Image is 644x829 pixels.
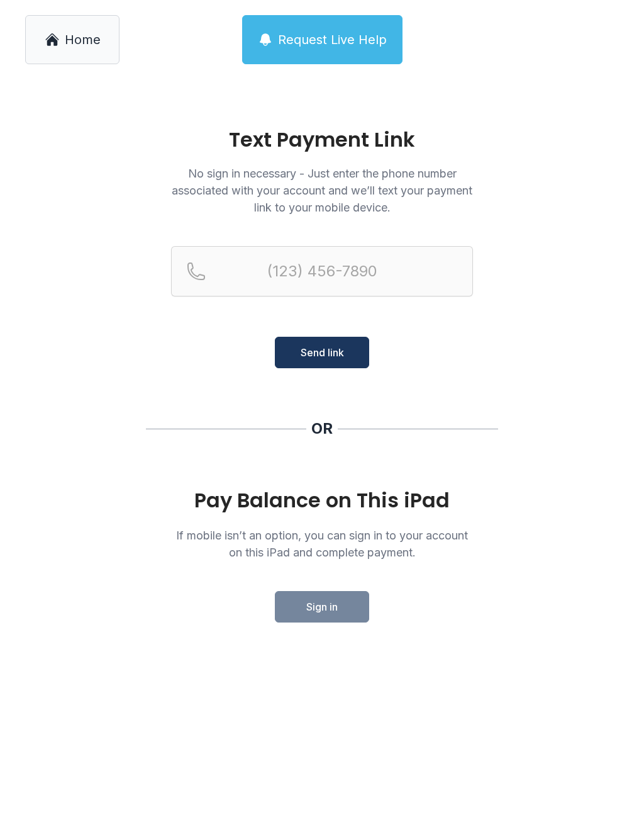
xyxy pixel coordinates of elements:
p: No sign in necessary - Just enter the phone number associated with your account and we’ll text yo... [171,165,473,216]
span: Sign in [306,599,338,614]
div: OR [311,419,333,439]
div: Pay Balance on This iPad [171,489,473,512]
input: Reservation phone number [171,246,473,296]
h1: Text Payment Link [171,130,473,150]
span: Home [65,31,101,48]
span: Request Live Help [278,31,387,48]
span: Send link [301,345,344,360]
p: If mobile isn’t an option, you can sign in to your account on this iPad and complete payment. [171,527,473,561]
